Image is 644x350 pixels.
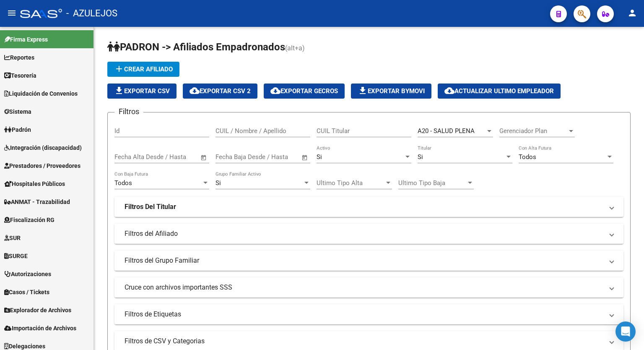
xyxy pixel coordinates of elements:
[114,64,124,74] mat-icon: add
[300,153,310,162] button: Open calendar
[107,41,285,53] span: PADRON -> Afiliados Empadronados
[4,233,21,243] span: SUR
[358,87,425,95] span: Exportar Bymovi
[107,84,177,99] button: Exportar CSV
[615,321,636,342] div: Open Intercom Messenger
[444,87,554,95] span: Actualizar ultimo Empleador
[358,86,368,96] mat-icon: file_download
[398,179,466,187] span: Ultimo Tipo Baja
[317,153,322,161] span: Si
[7,8,17,18] mat-icon: menu
[4,287,49,297] span: Casos / Tickets
[418,153,423,161] span: Si
[125,256,603,265] mat-panel-title: Filtros del Grupo Familiar
[114,224,623,244] mat-expansion-panel-header: Filtros del Afiliado
[285,44,305,52] span: (alt+a)
[114,106,143,118] h3: Filtros
[4,143,82,152] span: Integración (discapacidad)
[4,269,51,279] span: Autorizaciones
[627,8,637,18] mat-icon: person
[270,87,338,95] span: Exportar GECROS
[4,215,55,225] span: Fiscalización RG
[190,86,200,96] mat-icon: cloud_download
[149,153,190,161] input: End date
[4,125,31,134] span: Padrón
[4,251,28,261] span: SURGE
[438,84,561,99] button: Actualizar ultimo Empleador
[114,304,623,324] mat-expansion-panel-header: Filtros de Etiquetas
[125,202,176,212] strong: Filtros Del Titular
[114,86,124,96] mat-icon: file_download
[66,4,117,23] span: - AZULEJOS
[183,84,257,99] button: Exportar CSV 2
[114,87,170,95] span: Exportar CSV
[114,277,623,298] mat-expansion-panel-header: Cruce con archivos importantes SSS
[351,84,431,99] button: Exportar Bymovi
[114,153,142,161] input: Start date
[418,127,475,135] span: A20 - SALUD PLENA
[125,337,603,346] mat-panel-title: Filtros de CSV y Categorias
[317,179,384,187] span: Ultimo Tipo Alta
[4,306,71,315] span: Explorador de Archivos
[4,179,65,188] span: Hospitales Públicos
[107,62,179,77] button: Crear Afiliado
[270,86,280,96] mat-icon: cloud_download
[216,179,221,187] span: Si
[264,84,345,99] button: Exportar GECROS
[4,107,31,116] span: Sistema
[519,153,536,161] span: Todos
[499,127,567,135] span: Gerenciador Plan
[125,310,603,319] mat-panel-title: Filtros de Etiquetas
[114,251,623,271] mat-expansion-panel-header: Filtros del Grupo Familiar
[4,197,70,206] span: ANMAT - Trazabilidad
[4,71,36,80] span: Tesorería
[114,179,132,187] span: Todos
[4,161,80,170] span: Prestadores / Proveedores
[4,324,76,333] span: Importación de Archivos
[114,197,623,217] mat-expansion-panel-header: Filtros Del Titular
[250,153,291,161] input: End date
[125,229,603,238] mat-panel-title: Filtros del Afiliado
[125,283,603,292] mat-panel-title: Cruce con archivos importantes SSS
[4,89,78,98] span: Liquidación de Convenios
[4,35,48,44] span: Firma Express
[199,153,209,162] button: Open calendar
[190,87,251,95] span: Exportar CSV 2
[114,65,173,73] span: Crear Afiliado
[444,86,454,96] mat-icon: cloud_download
[216,153,243,161] input: Start date
[4,53,34,62] span: Reportes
